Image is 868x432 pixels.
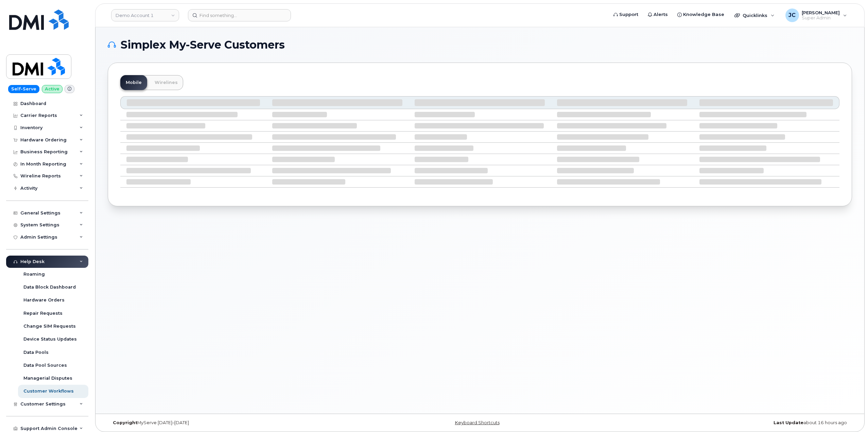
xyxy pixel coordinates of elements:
[121,40,285,50] span: Simplex My-Serve Customers
[774,420,803,425] strong: Last Update
[455,420,500,425] a: Keyboard Shortcuts
[149,75,183,90] a: Wirelines
[108,420,356,426] div: MyServe [DATE]–[DATE]
[113,420,137,425] strong: Copyright
[120,75,147,90] a: Mobile
[604,420,852,426] div: about 16 hours ago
